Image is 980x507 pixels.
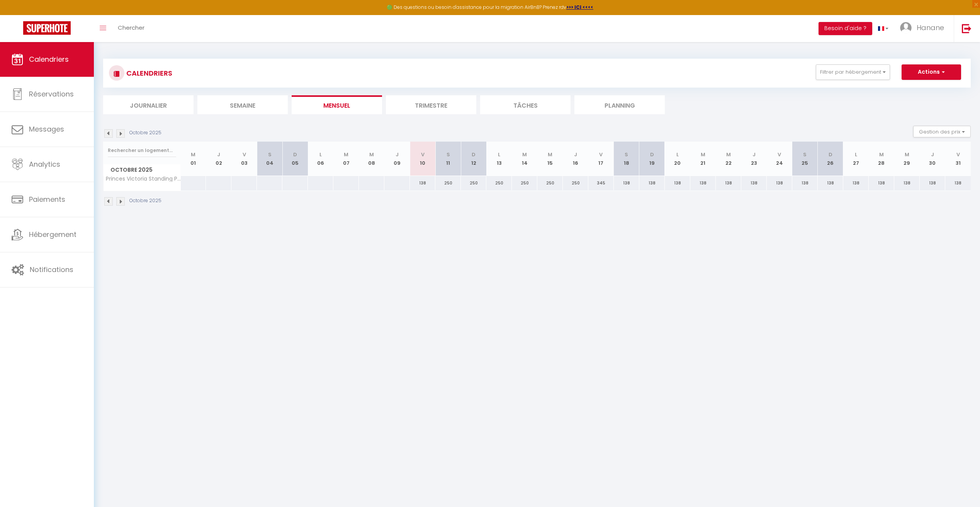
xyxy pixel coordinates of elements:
img: logout [962,24,972,33]
th: 30 [920,142,945,176]
div: 250 [537,176,563,190]
a: Chercher [112,15,150,42]
abbr: S [625,151,628,158]
div: 138 [945,176,971,190]
li: Trimestre [386,95,476,114]
abbr: M [879,151,884,158]
a: >>> ICI <<<< [566,4,593,10]
span: Octobre 2025 [104,164,180,176]
div: 138 [665,176,690,190]
th: 05 [282,142,308,176]
span: Analytics [29,159,60,169]
th: 16 [563,142,588,176]
abbr: D [829,151,832,158]
span: Notifications [30,265,73,274]
th: 22 [716,142,741,176]
div: 250 [512,176,537,190]
th: 08 [359,142,384,176]
abbr: M [701,151,705,158]
div: 250 [435,176,461,190]
th: 31 [945,142,971,176]
p: Octobre 2025 [129,129,161,137]
th: 02 [206,142,231,176]
th: 21 [690,142,716,176]
abbr: L [855,151,857,158]
th: 23 [741,142,767,176]
abbr: J [752,151,756,158]
th: 27 [843,142,869,176]
abbr: J [931,151,934,158]
li: Journalier [103,95,194,114]
th: 09 [384,142,410,176]
span: Messages [29,124,64,134]
span: Chercher [118,24,144,32]
abbr: J [396,151,399,158]
span: Réservations [29,89,74,99]
div: 250 [563,176,588,190]
abbr: L [676,151,679,158]
button: Filtrer par hébergement [816,64,890,80]
th: 29 [894,142,920,176]
abbr: S [447,151,450,158]
abbr: J [217,151,220,158]
span: Calendriers [29,54,69,64]
th: 13 [486,142,512,176]
abbr: S [803,151,807,158]
abbr: L [498,151,500,158]
span: Hébergement [29,230,76,239]
button: Gestion des prix [913,126,971,137]
button: Actions [902,64,961,80]
div: 138 [843,176,869,190]
th: 06 [308,142,333,176]
li: Semaine [197,95,288,114]
abbr: M [191,151,195,158]
abbr: S [268,151,272,158]
abbr: M [344,151,348,158]
abbr: V [599,151,603,158]
span: Paiements [29,194,65,204]
div: 138 [818,176,843,190]
img: Super Booking [23,21,71,35]
span: Princes Victoria Standing Presta [105,176,182,182]
div: 138 [920,176,945,190]
li: Tâches [480,95,571,114]
div: 138 [869,176,894,190]
div: 138 [639,176,665,190]
li: Planning [574,95,665,114]
abbr: L [319,151,322,158]
abbr: J [574,151,577,158]
th: 14 [512,142,537,176]
span: Hanane [917,23,944,32]
img: ... [900,22,912,34]
a: ... Hanane [894,15,954,42]
th: 20 [665,142,690,176]
li: Mensuel [292,95,382,114]
div: 138 [614,176,639,190]
div: 138 [741,176,767,190]
th: 04 [257,142,282,176]
div: 138 [894,176,920,190]
th: 15 [537,142,563,176]
abbr: M [726,151,731,158]
th: 24 [767,142,792,176]
th: 07 [333,142,359,176]
div: 138 [767,176,792,190]
abbr: D [293,151,297,158]
th: 18 [614,142,639,176]
abbr: M [548,151,552,158]
div: 138 [792,176,818,190]
th: 11 [435,142,461,176]
abbr: M [522,151,527,158]
abbr: D [472,151,476,158]
th: 10 [410,142,435,176]
th: 25 [792,142,818,176]
th: 01 [181,142,206,176]
abbr: V [243,151,246,158]
th: 17 [588,142,614,176]
p: Octobre 2025 [129,197,161,204]
abbr: M [369,151,374,158]
div: 250 [461,176,486,190]
abbr: M [905,151,909,158]
div: 138 [690,176,716,190]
